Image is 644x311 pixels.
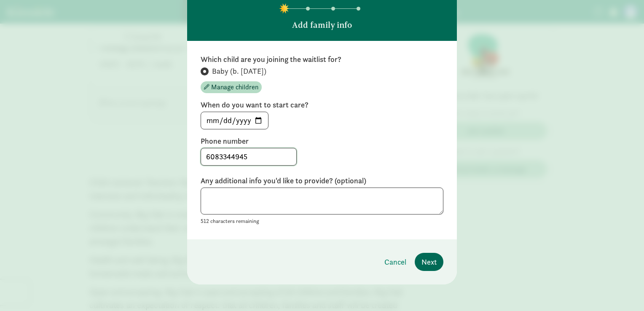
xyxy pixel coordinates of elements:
[378,253,413,271] button: Cancel
[384,256,406,268] span: Cancel
[201,81,262,93] button: Manage children
[421,256,437,268] span: Next
[292,19,352,31] p: Add family info
[201,100,443,110] label: When do you want to start care?
[201,148,296,165] input: 5555555555
[415,253,443,271] button: Next
[201,136,443,146] label: Phone number
[201,176,443,186] label: Any additional info you'd like to provide? (optional)
[211,82,258,92] span: Manage children
[212,66,266,76] span: Baby (b. [DATE])
[201,54,443,64] label: Which child are you joining the waitlist for?
[201,217,259,225] small: 512 characters remaining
